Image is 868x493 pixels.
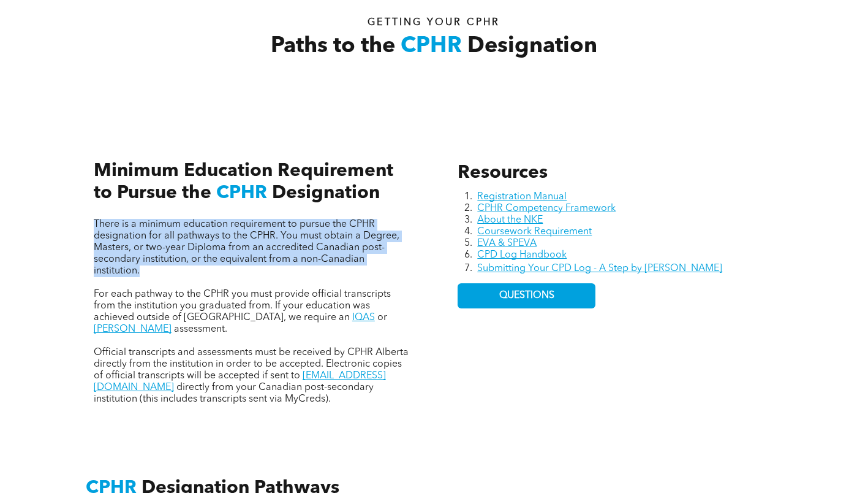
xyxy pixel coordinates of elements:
[477,239,537,248] a: EVA & SPEVA
[477,227,592,237] a: Coursework Requirement
[458,164,548,182] span: Resources
[477,250,567,260] a: CPD Log Handbook
[216,184,267,202] span: CPHR
[368,18,500,28] span: Getting your Cphr
[477,192,567,202] a: Registration Manual
[94,220,399,276] span: There is a minimum education requirement to pursue the CPHR designation for all pathways to the C...
[352,313,375,323] a: IQAS
[377,313,387,323] span: or
[174,324,227,334] span: assessment.
[94,371,386,392] a: [EMAIL_ADDRESS][DOMAIN_NAME]
[467,36,597,58] span: Designation
[271,36,395,58] span: Paths to the
[458,283,595,308] a: QUESTIONS
[94,348,409,381] span: Official transcripts and assessments must be received by CPHR Alberta directly from the instituti...
[94,383,374,404] span: directly from your Canadian post-secondary institution (this includes transcripts sent via MyCreds).
[94,289,391,323] span: For each pathway to the CPHR you must provide official transcripts from the institution you gradu...
[477,204,616,213] a: CPHR Competency Framework
[94,324,172,334] a: [PERSON_NAME]
[94,162,393,202] span: Minimum Education Requirement to Pursue the
[477,215,543,225] a: About the NKE
[272,184,380,202] span: Designation
[499,290,554,302] span: QUESTIONS
[401,36,462,58] span: CPHR
[477,264,722,273] a: Submitting Your CPD Log - A Step by [PERSON_NAME]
